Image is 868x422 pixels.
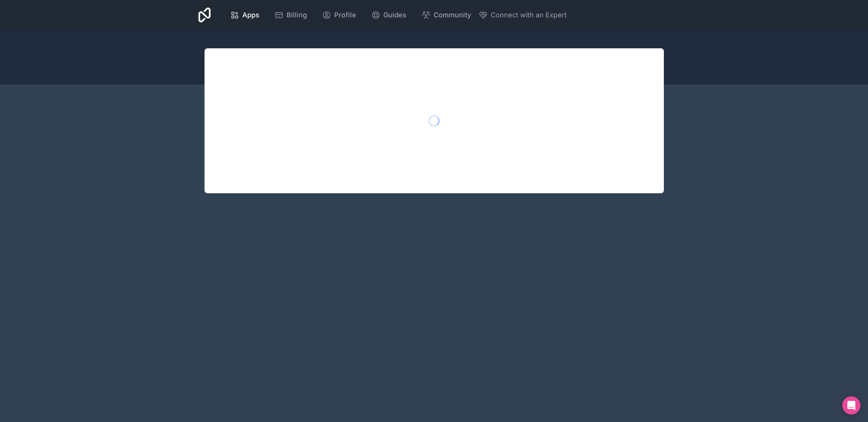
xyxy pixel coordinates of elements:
[383,10,406,20] span: Guides
[365,7,412,23] a: Guides
[242,10,259,20] span: Apps
[842,396,860,414] div: Open Intercom Messenger
[434,10,471,20] span: Community
[415,7,477,23] a: Community
[224,7,265,23] a: Apps
[268,7,313,23] a: Billing
[491,10,567,20] span: Connect with an Expert
[334,10,356,20] span: Profile
[479,10,567,20] button: Connect with an Expert
[316,7,362,23] a: Profile
[287,10,307,20] span: Billing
